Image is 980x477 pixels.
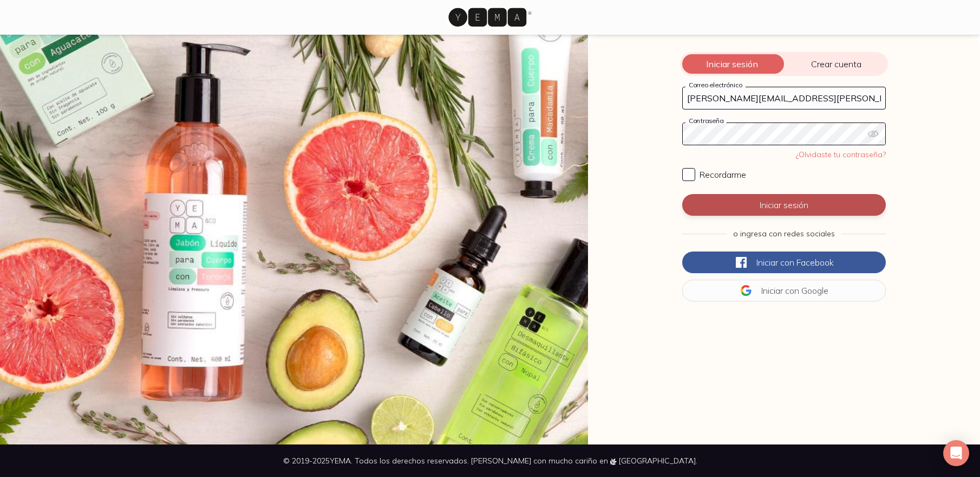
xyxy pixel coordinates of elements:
span: Iniciar con [756,257,794,268]
label: Correo electrónico [685,81,746,89]
div: Open Intercom Messenger [943,440,969,466]
span: o ingresa con redes sociales [733,229,835,238]
a: ¿Olvidaste tu contraseña? [796,150,886,159]
span: [PERSON_NAME] con mucho cariño en [GEOGRAPHIC_DATA]. [471,456,697,466]
button: Iniciar conGoogle [682,280,886,301]
button: Iniciar conFacebook [682,252,886,273]
span: Crear cuenta [784,59,888,69]
input: Recordarme [682,168,695,181]
span: Recordarme [700,169,746,180]
span: Iniciar con [761,285,799,296]
span: Iniciar sesión [680,59,784,69]
button: Iniciar sesión [682,194,886,216]
label: Contraseña [685,117,727,125]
